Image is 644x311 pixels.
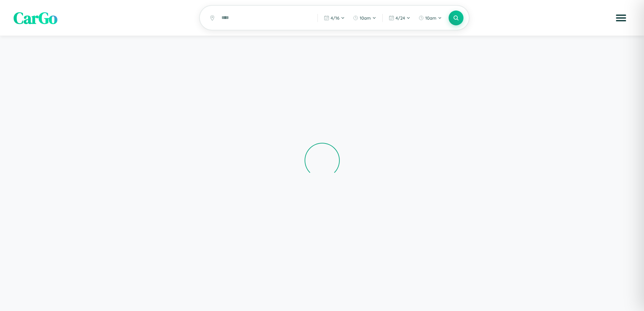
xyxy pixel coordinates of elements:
button: Open menu [612,8,630,27]
span: CarGo [14,7,57,29]
button: 10am [415,13,445,23]
span: 4 / 24 [396,15,405,21]
button: 10am [350,13,380,23]
button: 4/16 [320,13,348,23]
button: 4/24 [385,13,414,23]
span: 4 / 16 [331,15,339,21]
span: 10am [425,15,436,21]
span: 10am [360,15,371,21]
